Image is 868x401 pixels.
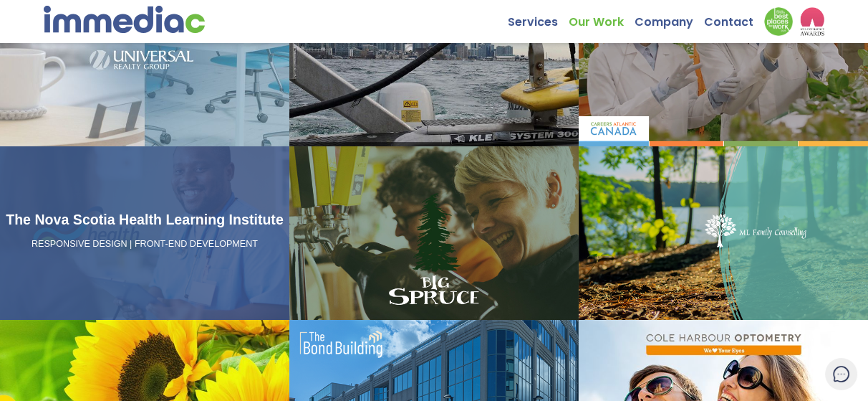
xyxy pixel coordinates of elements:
[764,7,793,36] img: Down
[569,7,635,29] a: Our Work
[44,6,205,33] img: immediac
[800,7,825,36] img: logo2_wea_nobg.webp
[635,7,704,29] a: Company
[704,7,764,29] a: Contact
[6,238,284,251] p: RESPONSIVE DESIGN | FRONT-END DEVELOPMENT
[6,208,284,231] h3: The Nova Scotia Health Learning Institute
[508,7,569,29] a: Services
